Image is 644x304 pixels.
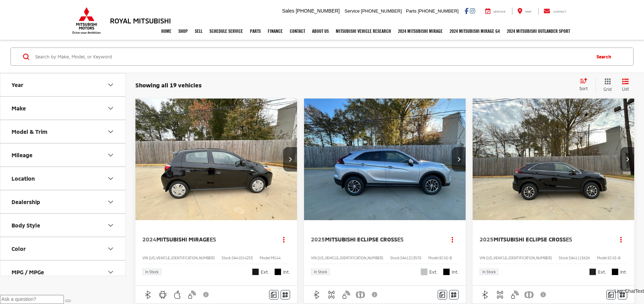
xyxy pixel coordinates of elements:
[576,78,595,92] button: Select sort value
[394,22,446,40] a: 2024 Mitsubishi Mirage
[260,256,271,260] span: Model:
[35,48,590,65] input: Search by Make, Model, or Keyword
[604,86,612,92] span: Grid
[187,290,196,299] img: Keyless Entry
[496,290,504,299] img: 4WD/AWD
[318,256,383,260] span: [US_VEHICLE_IDENTIFICATION_NUMBER]
[283,147,297,172] button: Next image
[106,128,115,136] div: Model & Trim
[106,81,115,89] div: Year
[142,236,156,243] span: 2024
[283,292,288,297] i: Window Sticker
[418,8,459,14] span: [PHONE_NUMBER]
[612,268,619,275] span: Black
[0,120,126,143] button: Model & TrimModel & Trim
[12,222,40,229] div: Body Style
[281,290,290,299] button: Window Sticker
[620,237,622,242] span: dropdown dots
[620,269,627,275] span: Int.
[312,290,321,299] img: Bluetooth®
[446,233,459,246] button: Actions
[106,151,115,159] div: Mileage
[369,287,381,302] button: View Disclaimer
[615,233,627,246] button: Actions
[158,22,175,40] a: Home
[0,214,126,237] button: Body StyleBody Style
[494,236,566,243] span: Mitsubishi Eclipse Cross
[608,256,620,260] span: EC45-B
[446,22,503,40] a: 2024 Mitsubishi Mirage G4
[106,221,115,230] div: Body Style
[12,152,32,158] div: Mileage
[191,22,206,40] a: Sell
[135,99,298,220] div: 2024 Mitsubishi Mirage ES 0
[0,190,126,213] button: DealershipDealership
[470,8,475,14] a: Instagram: Click to visit our Instagram page
[145,270,158,274] span: In Stock
[428,256,439,260] span: Model:
[210,236,216,243] span: ES
[512,8,536,15] a: Map
[608,292,614,298] img: Comments
[0,237,126,260] button: ColorColor
[106,268,115,276] div: MPG / MPGe
[590,48,621,65] button: Search
[327,290,336,299] img: 4WD/AWD
[222,256,232,260] span: Stock:
[142,256,149,260] span: VIN:
[311,236,325,243] span: 2025
[614,288,635,295] a: Live Chat
[510,290,519,299] img: Keyless Entry
[406,8,416,14] span: Parts
[635,288,644,295] a: Text
[106,245,115,253] div: Color
[503,22,573,40] a: 2024 Mitsubishi Outlander SPORT
[480,236,608,243] a: 2025Mitsubishi Eclipse CrossES
[494,10,506,13] span: Service
[390,256,400,260] span: Stock:
[71,7,102,34] img: Mitsubishi
[480,8,511,15] a: Service
[175,22,191,40] a: Shop
[438,290,447,299] button: Comments
[614,288,635,294] span: Live Chat
[106,104,115,113] div: Make
[110,17,171,24] h3: Royal Mitsubishi
[465,8,468,14] a: Facebook: Click to visit our Facebook page
[598,269,606,275] span: Ext.
[173,290,182,299] img: Apple CarPlay
[538,8,572,15] a: Contact
[566,236,572,243] span: ES
[400,256,421,260] span: SA41213570
[597,256,608,260] span: Model:
[12,198,40,205] div: Dealership
[595,78,617,92] button: Grid View
[538,287,549,302] button: View Disclaimer
[0,261,126,283] button: MPG / MPGeMPG / MPGe
[135,99,298,221] img: 2024 Mitsubishi Mirage ES
[620,147,634,172] button: Next image
[206,22,246,40] a: Schedule Service: Opens in a new tab
[482,270,496,274] span: In Stock
[12,269,44,275] div: MPG / MPGe
[472,99,635,221] img: 2025 Mitsubishi Eclipse Cross ES
[325,236,397,243] span: Mitsubishi Eclipse Cross
[12,175,35,182] div: Location
[452,269,459,275] span: Int.
[274,268,281,275] span: Black
[304,99,466,221] img: 2025 Mitsubishi Eclipse Cross ES
[452,237,453,242] span: dropdown dots
[481,290,490,299] img: Bluetooth®
[296,8,340,14] span: [PHONE_NUMBER]
[158,290,167,299] img: Android Auto
[421,268,428,275] span: Alloy Silver Metallic
[106,198,115,206] div: Dealership
[106,174,115,183] div: Location
[135,81,202,88] span: Showing all 19 vehicles
[286,22,309,40] a: Contact
[553,10,566,13] span: Contact
[12,128,47,135] div: Model & Trim
[12,81,23,88] div: Year
[452,147,466,172] button: Next image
